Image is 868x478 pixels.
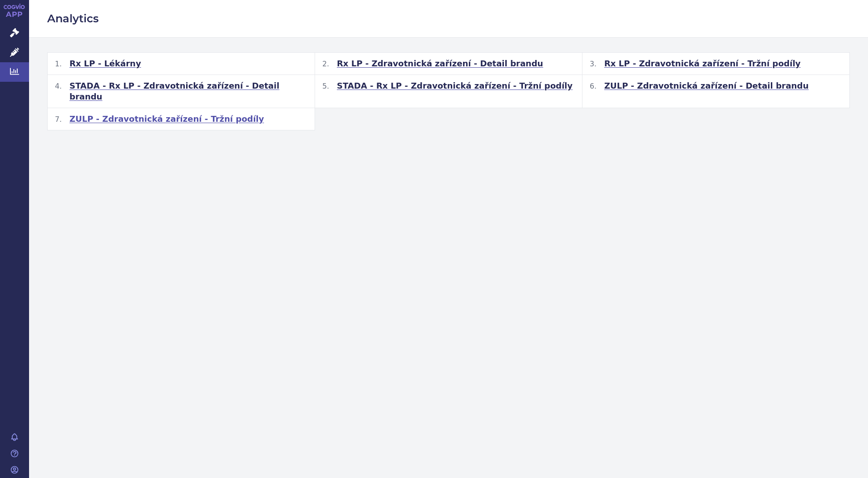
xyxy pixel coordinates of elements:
[48,75,315,108] button: STADA - Rx LP - Zdravotnická zařízení - Detail brandu
[47,11,850,26] h2: Analytics
[604,80,809,91] span: ZULP - Zdravotnická zařízení - Detail brandu
[69,114,264,124] span: ZULP - Zdravotnická zařízení - Tržní podíly
[315,53,582,75] button: Rx LP - Zdravotnická zařízení - Detail brandu
[48,108,315,130] button: ZULP - Zdravotnická zařízení - Tržní podíly
[604,58,801,69] span: Rx LP - Zdravotnická zařízení - Tržní podíly
[69,58,141,69] span: Rx LP - Lékárny
[582,53,850,75] button: Rx LP - Zdravotnická zařízení - Tržní podíly
[315,75,582,108] button: STADA - Rx LP - Zdravotnická zařízení - Tržní podíly
[582,75,850,108] button: ZULP - Zdravotnická zařízení - Detail brandu
[48,53,315,75] button: Rx LP - Lékárny
[337,80,572,91] span: STADA - Rx LP - Zdravotnická zařízení - Tržní podíly
[337,58,543,69] span: Rx LP - Zdravotnická zařízení - Detail brandu
[69,80,307,102] span: STADA - Rx LP - Zdravotnická zařízení - Detail brandu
